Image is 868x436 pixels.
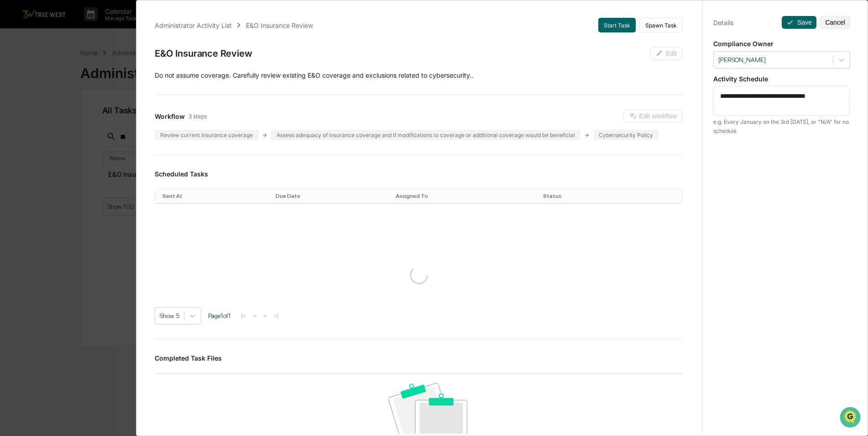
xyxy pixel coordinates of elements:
span: Pylon [91,155,110,162]
a: 🔎Data Lookup [5,129,61,145]
div: Cybersecurity Policy [593,130,659,140]
span: 3 steps [188,113,207,120]
div: e.g. Every January on the 3rd [DATE], or "N/A" for no schedule [713,117,850,136]
button: Start Task [598,18,636,32]
button: |< [238,312,248,319]
p: How can we help? [9,19,166,34]
a: Powered byPylon [64,154,110,162]
div: Toggle SortBy [543,193,633,199]
div: 🔎 [9,133,16,141]
div: We're available if you need us! [31,79,115,86]
span: Preclearance [18,115,59,124]
div: Details [713,19,733,27]
div: Toggle SortBy [276,193,388,199]
span: Workflow [155,112,185,120]
iframe: Open customer support [839,406,863,431]
h3: Scheduled Tasks [155,170,683,178]
div: Assess adequacy of insurance coverage and if modifications to coverage or additional coverage wou... [271,130,580,140]
div: 🗄️ [66,116,73,123]
div: 🖐️ [9,116,16,123]
a: 🗄️Attestations [63,112,117,128]
button: Spawn Task [639,18,683,32]
button: > [260,312,269,319]
button: >| [271,312,281,319]
span: Page 1 of 1 [208,312,231,319]
p: Do not assume coverage. Carefully review existing E&O coverage and exclusions related to cybersec... [155,71,683,80]
button: Start new chat [155,73,166,84]
div: E&O Insurance Review [246,21,313,29]
button: < [250,312,259,319]
button: Edit workflow [623,110,683,122]
span: Data Lookup [18,133,58,142]
div: Review current insurance coverage [155,130,258,140]
button: Save [782,16,816,29]
button: Cancel [820,16,850,29]
div: Toggle SortBy [396,193,536,199]
div: Administrator Activity List [155,21,232,29]
img: 1746055101610-c473b297-6a78-478c-a979-82029cc54cd1 [9,70,26,86]
a: 🖐️Preclearance [5,112,63,128]
div: Toggle SortBy [162,193,268,199]
h3: Completed Task Files [155,354,683,362]
button: Edit [650,47,683,60]
div: E&O Insurance Review [155,48,252,59]
p: Compliance Owner [713,40,850,48]
div: Start new chat [31,70,150,79]
span: Attestations [75,115,113,124]
p: Activity Schedule [713,75,850,83]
